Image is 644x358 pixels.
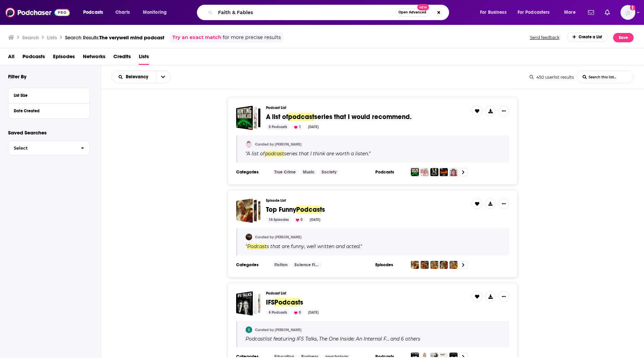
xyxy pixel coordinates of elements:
[430,168,438,176] img: Making
[65,34,164,41] a: Search Results:The verywell mind podcast
[112,71,170,83] h2: Choose List sort
[288,113,314,121] span: podcast
[236,291,261,316] a: IFS Podcasts
[53,51,75,65] a: Episodes
[266,113,412,121] a: A list ofpodcastseries that I would recommend.
[449,261,458,269] img: The Reasonably Amazing Adventures of Flash Episode 8
[22,34,39,41] h3: Search
[485,198,496,209] button: Show More Button
[8,51,14,65] a: All
[8,141,90,156] button: Select
[246,234,252,240] img: MindstreamAudio
[156,71,170,83] button: open menu
[215,7,395,18] input: Search podcasts, credits, & more...
[292,262,322,268] a: Science Fiction
[498,198,509,209] button: Show More Button
[246,141,252,148] img: podcastqueen
[291,310,304,316] div: 0
[291,124,304,130] div: 1
[65,34,164,41] div: Search Results:
[417,4,429,10] span: New
[236,198,261,223] a: Top Funny Podcasts
[613,33,634,42] button: Save
[319,336,389,342] h4: The One Inside: An Internal F…
[440,168,448,176] img: Intrigue
[518,8,550,17] span: For Podcasters
[430,261,438,269] img: The Reasonably Amazing Adventures of Flash Episode 6
[621,5,635,20] button: Show profile menu
[318,336,389,342] a: The One Inside: An Internal F…
[398,11,426,14] span: Open Advanced
[246,326,252,333] img: mindfuldigitalmarketing
[247,243,267,249] span: Podcast
[266,291,466,295] h3: Podcast List
[83,8,103,17] span: Podcasts
[317,336,318,342] span: ,
[236,169,266,175] h3: Categories
[564,8,576,17] span: More
[8,129,90,136] p: Saved Searches
[266,310,290,316] div: 8 Podcasts
[172,34,221,41] a: Try an exact match
[284,151,369,157] span: series that I think are worth a listen.
[14,109,80,113] div: Date Created
[621,5,635,20] img: User Profile
[126,75,151,79] span: Relevancy
[395,8,429,16] button: Open AdvancedNew
[14,91,84,99] button: List Size
[266,206,325,213] a: Top FunnyPodcasts
[246,151,370,157] span: " "
[305,310,321,316] div: [DATE]
[255,142,302,147] a: Curated by [PERSON_NAME]
[449,168,458,176] img: The Missing Cryptoqueen
[112,75,156,79] button: open menu
[47,34,57,41] h3: Lists
[513,7,559,18] button: open menu
[22,51,45,65] a: Podcasts
[480,8,506,17] span: For Business
[5,6,70,19] img: Podchaser - Follow, Share and Rate Podcasts
[440,261,448,269] img: The Reasonably Amazing Adventures of Flash Episode 7
[99,34,164,41] span: The verywell mind podcast
[322,205,325,214] span: s
[296,205,322,214] span: Podcast
[390,336,420,342] p: and 6 others
[630,5,635,10] svg: Add a profile image
[246,336,501,342] div: Podcast list featuring
[296,336,317,342] a: IFS Talks
[236,106,261,130] a: A list of podcast series that I would recommend.
[621,5,635,20] span: Logged in as AtriaBooks
[567,32,608,42] div: Create a List
[8,73,26,80] h2: Filter By
[266,124,290,130] div: 5 Podcasts
[139,51,149,65] span: Lists
[528,32,561,43] button: Send feedback
[266,299,303,306] a: IFSPodcasts
[113,51,131,65] span: Credits
[8,146,75,150] span: Select
[411,168,419,176] img: Hunting Warhead
[300,169,317,175] a: Music
[266,106,466,110] h3: Podcast List
[293,217,305,223] div: 0
[203,5,455,20] div: Search podcasts, credits, & more...
[266,198,466,203] h3: Episode List
[115,8,130,17] span: Charts
[83,51,105,65] a: Networks
[307,217,323,223] div: [DATE]
[421,261,429,269] img: The Reasonably Amazing Adventures of Flash Episode 5
[421,168,429,176] img: Dolly Parton's America
[266,113,288,121] span: A list of
[272,262,290,268] a: Fiction
[14,93,80,98] div: List Size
